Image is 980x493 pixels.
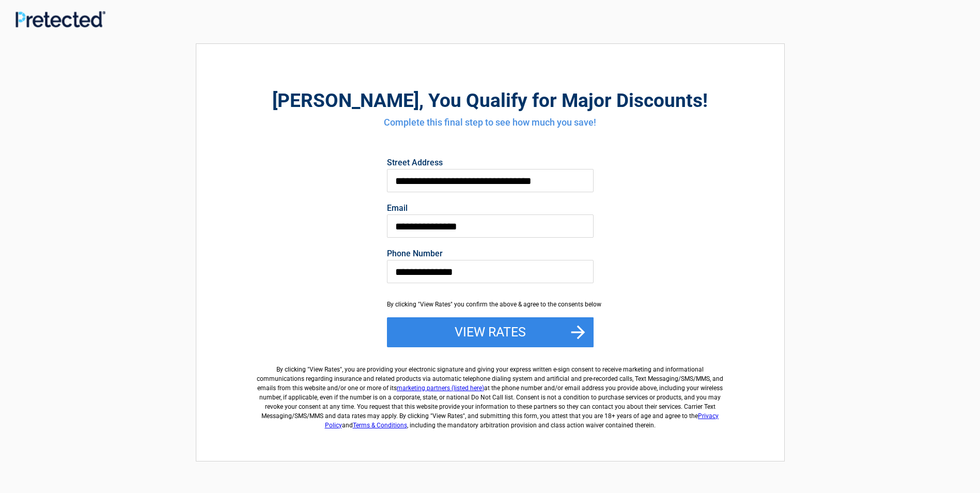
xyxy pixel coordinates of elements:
[253,116,727,129] h4: Complete this final step to see how much you save!
[397,384,484,392] a: marketing partners (listed here)
[15,11,105,27] img: Main Logo
[387,300,594,309] div: By clicking "View Rates" you confirm the above & agree to the consents below
[387,159,594,167] label: Street Address
[387,204,594,212] label: Email
[272,89,419,112] span: [PERSON_NAME]
[253,357,727,430] label: By clicking " ", you are providing your electronic signature and giving your express written e-si...
[387,317,594,347] button: View Rates
[387,250,594,258] label: Phone Number
[353,422,407,429] a: Terms & Conditions
[325,412,719,429] a: Privacy Policy
[253,88,727,113] h2: , You Qualify for Major Discounts!
[309,366,340,373] span: View Rates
